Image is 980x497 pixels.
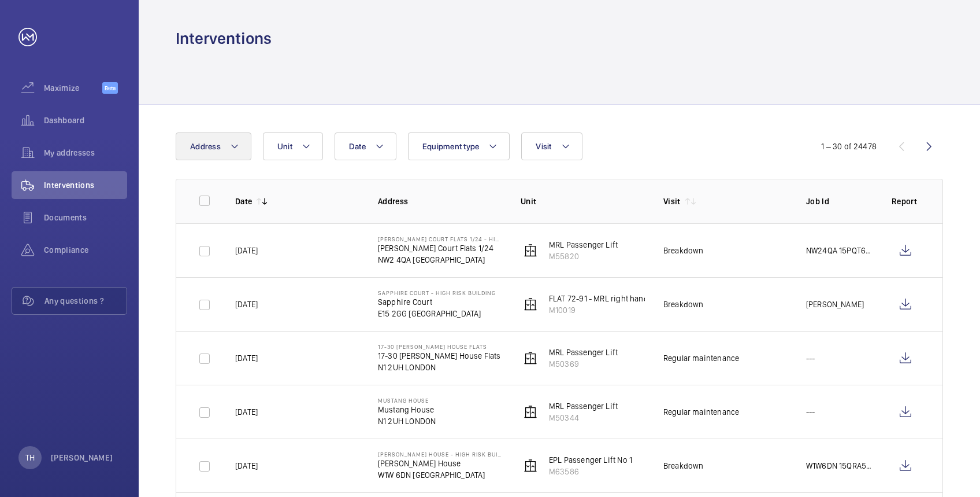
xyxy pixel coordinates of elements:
p: W1W 6DN [GEOGRAPHIC_DATA] [378,469,502,481]
p: [PERSON_NAME] Court Flats 1/24 - High Risk Building [378,235,502,242]
span: Maximize [44,82,102,94]
p: [DATE] [235,406,258,418]
span: Visit [536,142,551,151]
p: --- [806,352,815,364]
button: Address [176,132,251,160]
p: TH [25,452,35,463]
p: N1 2UH LONDON [378,415,436,427]
div: Breakdown [663,460,704,472]
p: N1 2UH LONDON [378,362,501,373]
span: Beta [102,82,118,94]
button: Date [335,132,396,160]
p: MRL Passenger Lift [549,400,618,412]
p: MRL Passenger Lift [549,239,618,251]
p: M50369 [549,358,618,370]
p: M63586 [549,466,632,477]
p: Sapphire Court - High Risk Building [378,289,496,296]
h1: Interventions [176,28,272,49]
p: [PERSON_NAME] Court Flats 1/24 [378,242,502,254]
p: [PERSON_NAME] House [378,458,502,469]
p: Address [378,196,502,207]
p: M55820 [549,251,618,262]
p: [PERSON_NAME] [806,299,864,310]
div: Breakdown [663,245,704,256]
p: NW24QA 15PQT6H/PH [806,245,873,256]
span: Documents [44,212,127,223]
p: Date [235,196,252,207]
p: [DATE] [235,245,258,256]
p: W1W6DN 15QRA5F/EA [806,460,873,472]
p: M50344 [549,412,618,424]
p: Sapphire Court [378,296,496,308]
p: FLAT 72-91 - MRL right hand side - 10 Floors [549,293,704,304]
p: 17-30 [PERSON_NAME] House Flats [378,350,501,362]
p: --- [806,406,815,418]
button: Unit [263,132,323,160]
p: MRL Passenger Lift [549,347,618,358]
div: Regular maintenance [663,406,739,418]
div: Regular maintenance [663,352,739,364]
p: Visit [663,196,681,207]
p: M10019 [549,304,704,316]
span: My addresses [44,147,127,159]
div: 1 – 30 of 24478 [821,141,877,152]
img: elevator.svg [524,297,537,311]
button: Visit [521,132,582,160]
p: [DATE] [235,460,258,472]
img: elevator.svg [524,405,537,419]
p: Job Id [806,196,873,207]
span: Dashboard [44,115,127,126]
span: Compliance [44,244,127,256]
p: NW2 4QA [GEOGRAPHIC_DATA] [378,254,502,266]
p: 17-30 [PERSON_NAME] House Flats [378,343,501,350]
button: Equipment type [408,132,510,160]
img: elevator.svg [524,459,537,473]
span: Any questions ? [44,295,127,307]
p: Unit [521,196,645,207]
div: Breakdown [663,299,704,310]
p: Mustang House [378,397,436,404]
p: [PERSON_NAME] [51,452,113,463]
p: E15 2GG [GEOGRAPHIC_DATA] [378,308,496,319]
p: [DATE] [235,352,258,364]
p: [DATE] [235,299,258,310]
img: elevator.svg [524,351,537,365]
p: EPL Passenger Lift No 1 [549,454,632,466]
span: Date [349,142,366,151]
img: elevator.svg [524,244,537,257]
span: Unit [277,142,292,151]
span: Interventions [44,179,127,191]
span: Equipment type [422,142,480,151]
p: Mustang House [378,404,436,415]
p: Report [892,196,919,207]
span: Address [190,142,221,151]
p: [PERSON_NAME] House - High Risk Building [378,451,502,458]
